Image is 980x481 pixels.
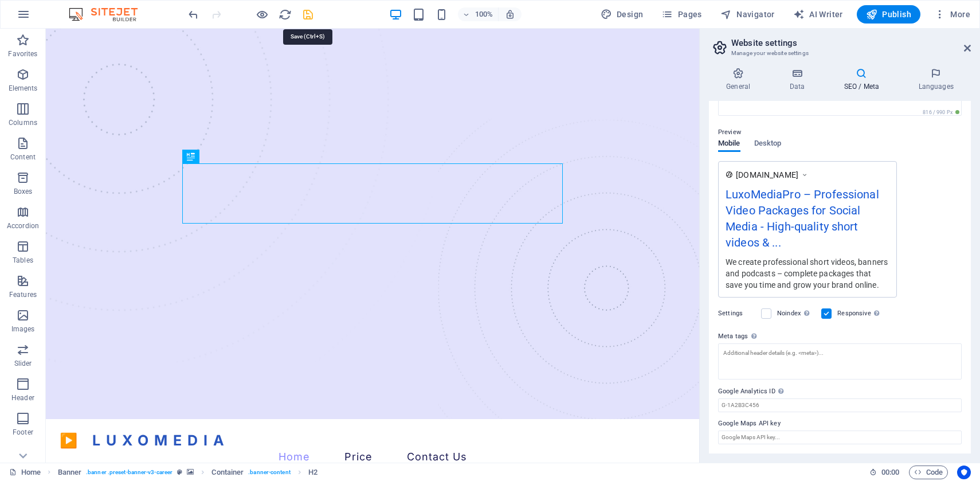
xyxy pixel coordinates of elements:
[718,385,962,398] label: Google Analytics ID
[255,7,269,21] button: Click here to leave preview mode and continue editing
[901,68,971,92] h4: Languages
[661,9,701,20] span: Pages
[475,7,493,21] h6: 100%
[11,324,35,334] p: Images
[718,398,962,412] input: G-1A2B3C456
[914,466,943,479] span: Code
[11,393,34,402] p: Header
[957,466,971,479] button: Usercentrics
[14,359,32,368] p: Slider
[866,9,911,20] span: Publish
[58,466,317,479] nav: breadcrumb
[736,169,798,181] span: [DOMAIN_NAME]
[718,307,755,320] label: Settings
[596,5,648,24] button: Design
[909,466,948,479] button: Code
[718,139,781,161] div: Preview
[837,307,883,320] label: Responsive
[8,49,37,58] p: Favorites
[505,9,515,19] i: On resize automatically adjust zoom level to fit chosen device.
[657,5,706,24] button: Pages
[177,469,182,475] i: This element is a customizable preset
[920,108,962,116] span: 816 / 990 Px
[248,466,290,479] span: . banner-content
[13,256,33,265] p: Tables
[279,8,292,21] i: Reload page
[187,469,194,475] i: This element contains a background
[9,290,37,299] p: Features
[777,307,814,320] label: Noindex
[301,7,315,21] button: save
[718,136,740,152] span: Mobile
[889,468,891,476] span: :
[58,466,82,479] span: Click to select. Double-click to edit
[718,126,741,139] p: Preview
[718,330,962,343] label: Meta tags
[726,256,889,291] div: We create professional short videos, banners and podcasts – complete packages that save you time ...
[772,68,826,92] h4: Data
[86,466,173,479] span: . banner .preset-banner-v3-career
[789,5,848,24] button: AI Writer
[186,7,200,21] button: undo
[10,152,36,162] p: Content
[869,466,900,479] h6: Session time
[211,466,244,479] span: Click to select. Double-click to edit
[7,221,39,230] p: Accordion
[278,7,292,21] button: reload
[9,466,41,479] a: Click to cancel selection. Double-click to open Pages
[720,9,775,20] span: Navigator
[308,466,317,479] span: Click to select. Double-click to edit
[726,186,889,256] div: LuxoMediaPro – Professional Video Packages for Social Media - High-quality short videos & ...
[731,38,971,48] h2: Website settings
[930,5,975,24] button: More
[731,48,948,58] h3: Manage your website settings
[458,7,499,21] button: 100%
[13,428,33,437] p: Footer
[934,9,970,20] span: More
[709,68,772,92] h4: General
[793,9,843,20] span: AI Writer
[14,187,33,196] p: Boxes
[754,136,782,152] span: Desktop
[187,8,200,21] i: Undo: Change meta tags (Ctrl+Z)
[9,118,37,127] p: Columns
[9,84,38,93] p: Elements
[718,431,962,444] input: Google Maps API key...
[66,7,152,21] img: Editor Logo
[596,5,648,24] div: Design (Ctrl+Alt+Y)
[601,9,644,20] span: Design
[857,5,920,24] button: Publish
[716,5,779,24] button: Navigator
[718,417,962,431] label: Google Maps API key
[826,68,901,92] h4: SEO / Meta
[881,466,899,479] span: 00 00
